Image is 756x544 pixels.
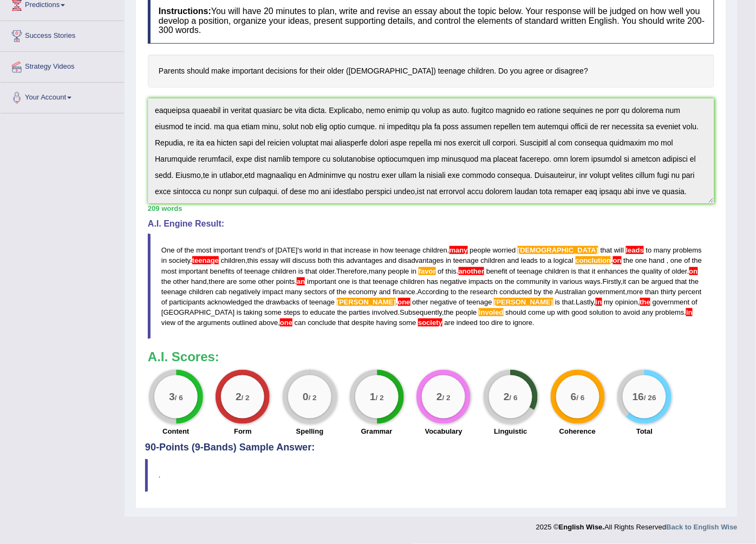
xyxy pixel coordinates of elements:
span: parties [349,308,370,316]
big: 2 [504,390,510,402]
span: problems [655,308,684,316]
span: to [505,319,511,327]
label: Total [636,427,653,437]
span: teenage [453,256,479,264]
span: of [459,298,465,306]
span: Possible spelling mistake. ‘favor’ is American English. (did you mean: favour) [419,267,436,275]
span: the [505,277,514,286]
span: Put a space after the comma. (did you mean: , in) [594,298,596,306]
span: is [352,277,357,286]
span: Possible spelling mistake found. (did you mean: involved) [479,308,504,316]
span: Possible spelling mistake found. (did you mean: both) [518,246,598,254]
blockquote: . [145,459,717,492]
span: One [161,246,175,254]
span: the [630,267,640,275]
span: [DATE] [276,246,298,254]
span: it [623,277,627,286]
span: the [185,246,194,254]
span: that [338,319,350,327]
a: Success Stories [1,21,124,48]
span: negative [440,277,467,286]
span: The modal verb ‘will’ requires the verb’s base form. (did you mean: lead) [626,246,644,254]
span: of [692,298,698,306]
span: Possible spelling mistake found. (did you mean: conclusion) [576,256,611,264]
span: of [685,256,690,264]
span: should [505,308,526,316]
span: is [571,267,576,275]
span: [GEOGRAPHIC_DATA] [161,308,234,316]
span: up [548,308,555,316]
span: society [169,256,191,264]
span: in [552,277,558,286]
span: the [544,288,553,296]
span: enhances [597,267,628,275]
span: dire [492,319,504,327]
label: Spelling [296,427,324,437]
span: of [438,267,444,275]
b: Instructions: [159,6,211,16]
span: most [196,246,211,254]
span: that [601,246,612,254]
span: leads [521,256,538,264]
span: of [268,246,273,254]
small: / 6 [576,394,584,402]
span: worried [493,246,516,254]
span: that [359,277,371,286]
span: finance [393,288,415,296]
span: essay [260,256,279,264]
span: of [177,246,183,254]
span: Put a space after the comma. (did you mean: , one) [280,319,292,327]
span: negative [431,298,457,306]
span: on [495,277,503,286]
span: important [179,267,208,275]
span: world [304,246,321,254]
span: points [276,277,295,286]
span: that [578,267,590,275]
span: the [692,256,702,264]
span: impact [263,288,283,296]
span: teenage [517,267,543,275]
span: this [446,267,457,275]
div: 209 words [148,203,714,214]
span: This sentence does not start with an uppercase letter. (did you mean: An) [297,277,305,286]
span: This sentence does not start with an uppercase letter. (did you mean: One) [398,298,410,306]
span: the [459,288,468,296]
span: in [446,256,451,264]
span: trend [245,246,261,254]
span: participants [169,298,205,306]
span: Put a space after the comma. (did you mean: , in) [596,298,602,306]
span: ignore [513,319,532,327]
span: of [664,267,670,275]
span: in [373,246,379,254]
span: educate [310,308,335,316]
span: Did you mean “societies”? [418,319,442,327]
span: my [604,298,613,306]
span: conducted [500,288,532,296]
span: Put a space after the comma, but not before the comma. (did you mean: ,) [667,256,669,264]
big: 1 [370,390,376,402]
span: This sentence does not start with an uppercase letter. (did you mean: On) [689,267,698,275]
span: avoid [623,308,640,316]
small: / 2 [242,394,250,402]
span: indeed [457,319,478,327]
span: logical [553,256,573,264]
span: other [258,277,275,286]
span: there [209,277,225,286]
span: This sentence does not start with an uppercase letter. (did you mean: In) [686,308,693,316]
span: are [227,277,237,286]
a: Your Account [1,83,124,110]
span: some [399,319,416,327]
span: teenage [244,267,270,275]
span: will [281,256,290,264]
span: with [557,308,570,316]
span: community [517,277,551,286]
span: According [418,288,449,296]
span: how [381,246,394,254]
span: benefits [210,267,235,275]
span: most [161,267,177,275]
span: to [302,308,308,316]
strong: Back to English Wise [667,523,738,532]
span: quality [642,267,662,275]
span: ways [585,277,601,286]
span: the [624,256,634,264]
